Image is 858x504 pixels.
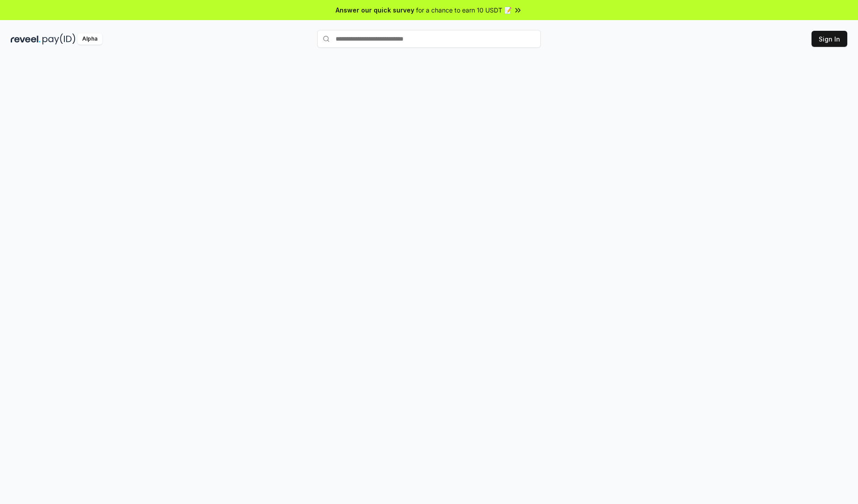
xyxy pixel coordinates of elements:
button: Sign In [812,31,847,47]
img: reveel_dark [11,33,41,45]
span: Answer our quick survey [336,5,414,15]
div: Alpha [77,33,102,45]
img: pay_id [42,33,76,45]
span: for a chance to earn 10 USDT 📝 [416,5,512,15]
